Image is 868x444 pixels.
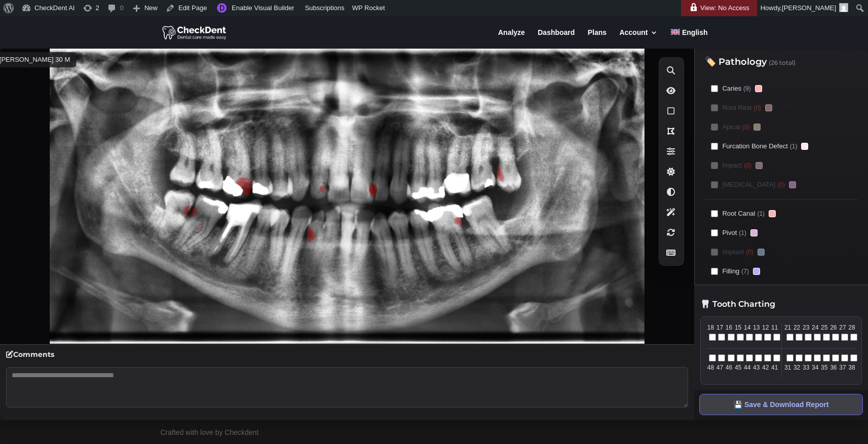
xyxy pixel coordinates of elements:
span: (0) [777,180,785,189]
span: 16 [726,323,733,332]
label: Root Rest [705,100,858,116]
span: 41 [771,363,778,372]
span: 13 [753,323,760,332]
span: (9) [743,84,751,93]
span: 42 [762,363,769,372]
span: 22 [794,323,801,332]
label: Caries [705,80,858,97]
span: (0) [753,103,761,112]
label: Impact [705,157,858,174]
span: 23 [803,323,810,332]
label: Crown [705,282,858,299]
span: 28 [848,323,855,332]
span: 24 [812,323,819,332]
span: 36 [830,363,837,372]
span: (0) [742,123,750,132]
label: Root Canal [705,206,858,222]
span: 38 [848,363,855,372]
label: Filling [705,263,858,279]
span: 34 [812,363,819,372]
input: Apical(0) [711,124,718,131]
label: Apical [705,119,858,135]
span: 31 [784,363,791,372]
input: Impact(0) [711,162,718,169]
input: Root Canal(1) [711,210,718,217]
span: 15 [735,323,742,332]
label: Implant [705,244,858,260]
img: Arnav Saha [839,3,848,12]
span: 43 [753,363,760,372]
span: 48 [707,363,714,372]
span: 17 [716,323,723,332]
span: 33 [803,363,810,372]
span: 46 [726,363,733,372]
a: English [671,29,708,49]
h3: 🦷 Tooth Charting [700,300,862,311]
a: Account [619,29,658,49]
span: 44 [744,363,751,372]
label: Furcation Bone Defect [705,138,858,154]
input: [MEDICAL_DATA](0) [711,181,718,188]
button: 💾 Save & Download Report [699,394,863,415]
input: Filling(7) [711,268,718,275]
a: Dashboard [538,29,575,49]
span: 35 [821,363,828,372]
input: Caries(9) [711,85,718,92]
span: (0) [744,161,751,170]
span: 21 [784,323,791,332]
input: Pivot(1) [711,229,718,236]
span: 11 [771,323,778,332]
span: 27 [839,323,846,332]
span: (26 total) [769,59,796,66]
label: [MEDICAL_DATA] [705,177,858,193]
span: 14 [744,323,751,332]
span: 47 [716,363,723,372]
span: (1) [790,142,798,151]
a: Plans [588,29,607,49]
h3: 🏷️ Pathology [705,57,858,72]
input: Root Rest(0) [711,104,718,111]
span: (7) [741,267,749,276]
span: (1) [739,228,746,237]
span: 25 [821,323,828,332]
h4: Comments [6,351,688,363]
span: (0) [746,248,753,257]
label: Pivot [705,225,858,241]
span: 32 [794,363,801,372]
span: 45 [735,363,742,372]
span: English [682,28,708,36]
span: 12 [762,323,769,332]
a: Analyze [498,29,525,49]
span: (1) [757,209,765,218]
span: [PERSON_NAME] [782,4,836,12]
img: CheckDent AI [162,24,228,41]
span: 18 [707,323,714,332]
span: 37 [839,363,846,372]
input: Implant(0) [711,249,718,256]
span: 26 [830,323,837,332]
div: Crafted with love by Checkdent [161,428,259,442]
input: Furcation Bone Defect(1) [711,143,718,150]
